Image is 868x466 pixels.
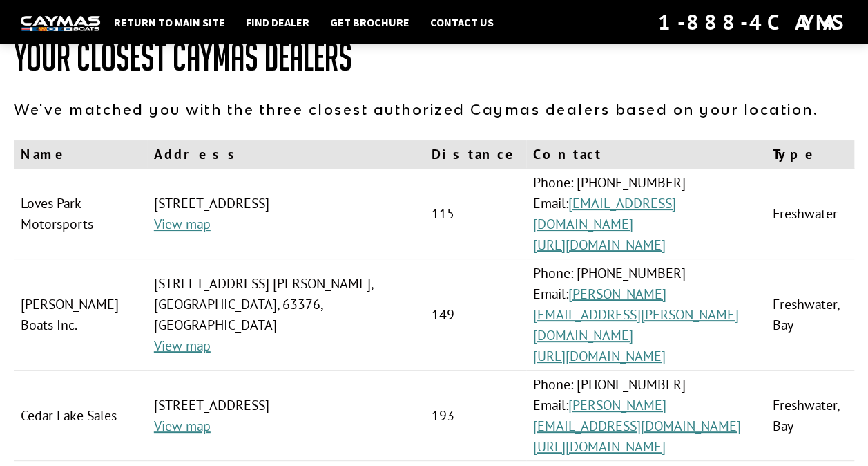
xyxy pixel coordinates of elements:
[658,7,847,37] div: 1-888-4CAYMAS
[425,371,526,461] td: 193
[533,438,666,456] a: [URL][DOMAIN_NAME]
[323,13,416,31] a: Get Brochure
[154,337,211,355] a: View map
[147,140,425,169] th: Address
[766,140,854,169] th: Type
[766,371,854,461] td: Freshwater, Bay
[425,169,526,259] td: 115
[14,37,854,78] h1: Your Closest Caymas Dealers
[533,194,676,233] a: [EMAIL_ADDRESS][DOMAIN_NAME]
[147,259,425,371] td: [STREET_ADDRESS] [PERSON_NAME], [GEOGRAPHIC_DATA], 63376, [GEOGRAPHIC_DATA]
[107,13,232,31] a: Return to main site
[423,13,501,31] a: Contact Us
[766,259,854,371] td: Freshwater, Bay
[14,140,147,169] th: Name
[526,259,766,371] td: Phone: [PHONE_NUMBER] Email:
[425,259,526,371] td: 149
[766,169,854,259] td: Freshwater
[154,215,211,233] a: View map
[147,371,425,461] td: [STREET_ADDRESS]
[526,140,766,169] th: Contact
[239,13,316,31] a: Find Dealer
[533,236,666,254] a: [URL][DOMAIN_NAME]
[425,140,526,169] th: Distance
[147,169,425,259] td: [STREET_ADDRESS]
[533,396,741,435] a: [PERSON_NAME][EMAIL_ADDRESS][DOMAIN_NAME]
[533,285,739,344] a: [PERSON_NAME][EMAIL_ADDRESS][PERSON_NAME][DOMAIN_NAME]
[14,169,147,259] td: Loves Park Motorsports
[21,16,100,30] img: white-logo-c9c8dbefe5ff5ceceb0f0178aa75bf4bb51f6bca0971e226c86eb53dfe498488.png
[14,99,854,120] p: We've matched you with the three closest authorized Caymas dealers based on your location.
[14,371,147,461] td: Cedar Lake Sales
[14,259,147,371] td: [PERSON_NAME] Boats Inc.
[533,347,666,365] a: [URL][DOMAIN_NAME]
[154,417,211,435] a: View map
[526,169,766,259] td: Phone: [PHONE_NUMBER] Email:
[526,371,766,461] td: Phone: [PHONE_NUMBER] Email:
